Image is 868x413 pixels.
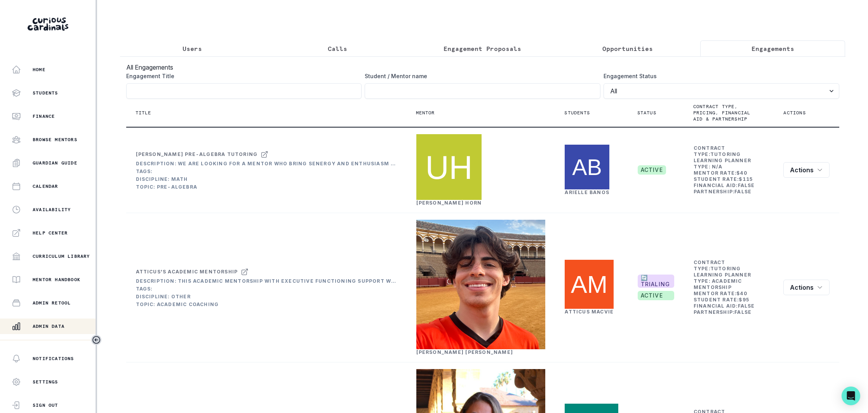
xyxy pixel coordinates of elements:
p: Engagements [751,44,794,53]
b: $ 40 [736,170,747,176]
p: Opportunities [602,44,653,53]
p: Home [33,66,45,73]
b: false [738,303,755,309]
b: false [734,189,751,194]
a: Arielle Banos [565,189,609,195]
p: Students [33,90,58,96]
h3: All Engagements [126,63,839,72]
div: Tags: [136,168,397,175]
div: Topic: Pre-Algebra [136,184,397,190]
img: Curious Cardinals Logo [28,17,68,31]
b: N/A [712,164,723,170]
p: Help Center [33,230,68,236]
p: Users [183,44,202,53]
p: Browse Mentors [33,136,77,143]
p: Admin Retool [33,300,71,306]
b: tutoring [710,151,741,157]
button: row menu [783,280,830,295]
div: Discipline: Math [136,176,397,182]
b: tutoring [710,266,741,271]
span: active [638,165,666,175]
p: Engagement Proposals [444,44,521,53]
b: $ 115 [739,176,753,182]
label: Engagement Title [126,72,357,80]
p: Sign Out [33,402,58,408]
b: Academic Mentorship [694,278,742,290]
b: $ 95 [739,297,750,303]
div: Description: This Academic Mentorship with Executive Functioning support will pair [PERSON_NAME],... [136,278,397,284]
a: [PERSON_NAME] Horn [416,200,482,206]
p: Calendar [33,183,58,189]
button: row menu [783,162,830,178]
p: Finance [33,113,55,119]
p: Status [637,110,656,116]
p: Contract type, pricing, financial aid & partnership [693,103,756,122]
p: Curriculum Library [33,253,90,259]
div: Discipline: Other [136,294,397,300]
b: false [734,309,751,315]
p: Availability [33,206,71,213]
div: Topic: Academic Coaching [136,301,397,308]
p: Admin Data [33,323,64,329]
label: Student / Mentor name [365,72,596,80]
span: active [638,291,674,300]
b: $ 40 [736,290,747,296]
p: Mentor Handbook [33,276,80,283]
p: Title [136,110,151,116]
p: Settings [33,379,58,385]
span: 🔄 TRIALING [638,275,674,288]
p: Notifications [33,355,74,362]
p: Mentor [416,110,435,116]
p: Actions [783,110,805,116]
p: Calls [328,44,347,53]
div: Tags: [136,286,397,292]
a: Atticus MacVie [565,309,614,315]
button: Toggle sidebar [91,335,101,345]
label: Engagement Status [604,72,835,80]
b: false [738,182,755,188]
p: Guardian Guide [33,160,77,166]
p: Students [564,110,590,116]
div: Open Intercom Messenger [842,387,860,405]
a: [PERSON_NAME] [PERSON_NAME] [416,349,513,355]
td: Contract Type: Learning Planner Type: Mentor Rate: Student Rate: Financial Aid: Partnership: [693,259,765,316]
div: Atticus's Academic Mentorship [136,269,238,275]
div: [PERSON_NAME] Pre-Algebra tutoring [136,151,258,157]
td: Contract Type: Learning Planner Type: Mentor Rate: Student Rate: Financial Aid: Partnership: [693,145,765,195]
div: Description: We are looking for a mentor who bring senergy and enthusiasm as well as consistency ... [136,161,397,167]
